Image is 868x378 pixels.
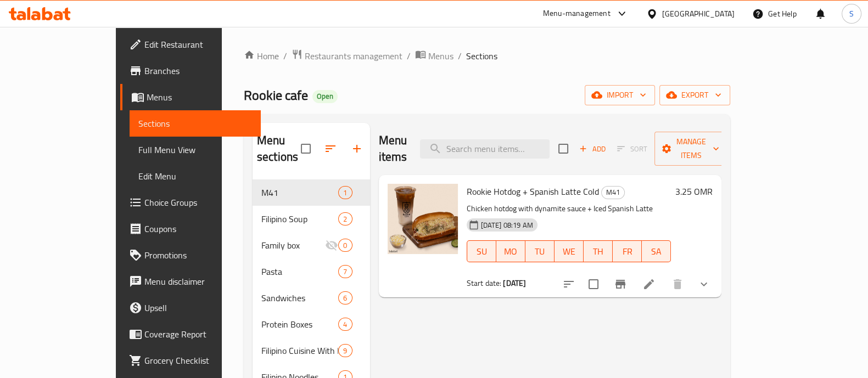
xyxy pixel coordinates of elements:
span: Restaurants management [305,49,402,63]
li: / [283,49,287,63]
button: Branch-specific-item [607,271,634,297]
nav: breadcrumb [244,49,730,63]
a: Edit menu item [642,278,656,291]
div: Sandwiches6 [253,285,370,311]
span: Filipino Soup [261,212,338,225]
span: Sandwiches [261,291,338,304]
div: M41 [261,186,338,199]
a: Grocery Checklist [120,347,261,374]
h2: Menu sections [257,132,301,165]
span: TH [588,244,608,259]
svg: Inactive section [325,239,338,252]
h6: 3.25 OMR [675,184,713,199]
span: TU [530,244,550,259]
button: TU [525,240,555,262]
span: export [668,88,721,102]
div: items [338,212,352,225]
div: items [338,291,352,304]
span: WE [559,244,579,259]
a: Branches [120,58,261,84]
span: Family box [261,239,325,252]
button: Manage items [654,132,728,166]
span: import [593,88,646,102]
div: Family box0 [253,232,370,258]
span: Menus [147,91,252,104]
p: Chicken hotdog with dynamite sauce + Iced Spanish Latte [467,202,671,216]
button: show more [691,271,717,297]
span: Protein Boxes [261,318,338,331]
div: Pasta [261,265,338,278]
div: Menu-management [543,7,611,20]
div: Protein Boxes4 [253,311,370,337]
span: Sort sections [317,136,344,162]
button: SU [467,240,496,262]
span: 0 [339,240,351,251]
span: 6 [339,293,351,303]
button: Add [575,140,610,157]
a: Choice Groups [120,189,261,216]
span: Promotions [144,249,252,262]
button: FR [613,240,642,262]
span: Select section [552,137,575,160]
span: Upsell [144,301,252,314]
span: S [849,8,854,20]
div: Pasta7 [253,258,370,285]
div: items [338,344,352,357]
div: Filipino Soup2 [253,206,370,232]
span: Full Menu View [138,143,252,156]
span: Menus [428,49,453,63]
span: Start date: [467,276,502,290]
span: Filipino Cuisine With Drinks [261,344,338,357]
button: export [659,85,730,105]
h2: Menu items [379,132,407,165]
li: / [458,49,462,63]
span: 4 [339,319,351,330]
a: Coupons [120,216,261,242]
a: Coverage Report [120,321,261,347]
a: Upsell [120,295,261,321]
a: Menus [415,49,453,63]
span: FR [617,244,637,259]
span: Choice Groups [144,196,252,209]
span: Select section first [610,140,654,157]
button: import [585,85,655,105]
span: Edit Restaurant [144,38,252,51]
button: WE [555,240,584,262]
div: items [338,318,352,331]
span: Menu disclaimer [144,275,252,288]
span: Add item [575,140,610,157]
svg: Show Choices [697,278,710,291]
button: sort-choices [556,271,582,297]
a: Menus [120,84,261,110]
button: delete [664,271,691,297]
span: Open [312,92,338,101]
a: Promotions [120,242,261,268]
a: Sections [130,110,261,137]
span: Branches [144,64,252,77]
span: Coupons [144,222,252,235]
div: Filipino Cuisine With Drinks9 [253,337,370,364]
button: SA [642,240,671,262]
span: Rookie Hotdog + Spanish Latte Cold [467,183,599,200]
div: [GEOGRAPHIC_DATA] [662,8,735,20]
a: Edit Restaurant [120,31,261,58]
div: items [338,265,352,278]
li: / [407,49,411,63]
button: TH [584,240,613,262]
span: Manage items [663,135,719,162]
span: MO [501,244,521,259]
span: 2 [339,214,351,224]
div: M41 [601,186,625,199]
div: items [338,239,352,252]
img: Rookie Hotdog + Spanish Latte Cold [388,184,458,254]
span: 1 [339,188,351,198]
a: Menu disclaimer [120,268,261,295]
span: Sections [138,117,252,130]
div: Open [312,90,338,103]
span: Select to update [582,273,605,296]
